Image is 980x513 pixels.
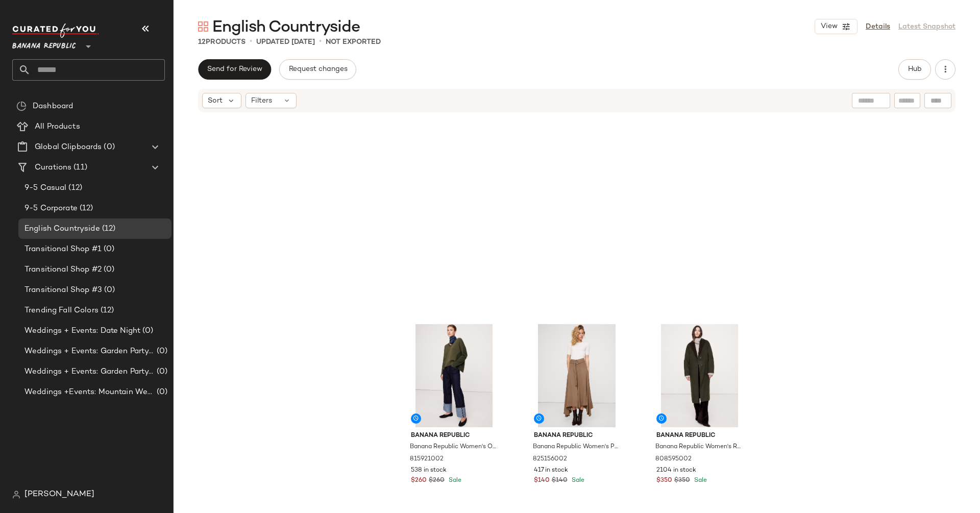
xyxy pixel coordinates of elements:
span: Weddings +Events: Mountain Wedding [24,386,155,398]
img: cfy_white_logo.C9jOOHJF.svg [12,23,99,38]
span: Request changes [288,65,347,74]
span: • [250,36,252,48]
span: Banana Republic Women's Reversible Double-Faced Top Coat [PERSON_NAME]/Brown Size XS [655,443,742,452]
span: 808595002 [655,455,692,464]
span: Weddings + Events: Garden Party #1 [24,346,155,357]
span: (11) [71,162,87,174]
span: Dashboard [33,101,73,112]
p: Not Exported [326,37,381,47]
span: (0) [155,366,167,378]
span: (12) [100,223,116,235]
span: 9-5 Casual [24,182,66,194]
span: $140 [534,476,550,485]
span: All Products [35,121,80,133]
p: updated [DATE] [256,37,315,47]
span: $350 [656,476,672,485]
span: $260 [429,476,445,485]
img: cn60086441.jpg [526,324,628,427]
span: $260 [411,476,427,485]
span: Transitional Shop #3 [24,284,102,296]
span: Send for Review [207,65,262,74]
span: $140 [552,476,568,485]
span: (0) [102,243,114,255]
button: Request changes [279,59,356,80]
img: svg%3e [16,101,27,111]
span: 825156002 [533,455,567,464]
span: $350 [674,476,690,485]
img: svg%3e [12,491,20,499]
span: (0) [140,325,153,337]
span: (12) [66,182,82,194]
div: Products [198,37,246,47]
span: (12) [78,203,93,214]
span: Banana Republic Women's Oversized Cashmere Mixed-Stitch V-Neck Sweater Spiced [PERSON_NAME] Size M [410,443,496,452]
span: Hub [908,65,922,74]
span: (12) [99,305,114,316]
img: cn60202189.jpg [648,324,751,427]
span: Trending Fall Colors [24,305,99,316]
span: View [820,22,838,31]
button: Hub [898,59,931,80]
button: View [815,19,857,34]
span: Transitional Shop #1 [24,243,102,255]
span: 417 in stock [534,466,568,475]
span: 9-5 Corporate [24,203,78,214]
button: Send for Review [198,59,271,80]
span: Sale [570,477,584,484]
span: Sale [447,477,461,484]
span: Banana Republic [656,431,743,441]
span: Transitional Shop #2 [24,264,102,276]
img: svg%3e [198,21,208,32]
span: Weddings + Events: Date Night [24,325,140,337]
span: • [319,36,322,48]
span: 815921002 [410,455,444,464]
span: Filters [251,95,272,106]
span: Banana Republic [534,431,620,441]
span: English Countryside [212,17,360,38]
span: Banana Republic [12,35,76,53]
a: Details [866,21,890,32]
span: Banana Republic Women's Pebbled Crepe Handkerchief-Hem Long Midi Skirt Saddle Brown Size 4 [533,443,619,452]
span: 538 in stock [411,466,447,475]
span: Weddings + Events: Garden Party #2 [24,366,155,378]
span: Banana Republic [411,431,497,441]
span: Global Clipboards [35,141,102,153]
span: 2104 in stock [656,466,696,475]
img: cn60103843.jpg [403,324,505,427]
span: (0) [155,346,167,357]
span: (0) [155,386,167,398]
span: Sort [208,95,223,106]
span: Sale [692,477,707,484]
span: English Countryside [24,223,100,235]
span: (0) [102,264,114,276]
span: [PERSON_NAME] [24,488,94,501]
span: 12 [198,38,206,46]
span: Curations [35,162,71,174]
span: (0) [102,284,115,296]
span: (0) [102,141,114,153]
